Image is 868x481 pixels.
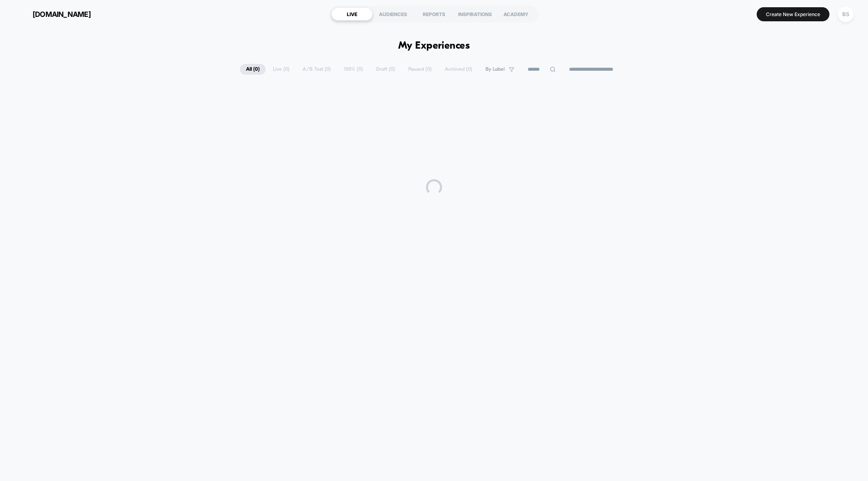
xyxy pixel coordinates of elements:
div: BS [838,6,854,22]
div: REPORTS [414,8,454,20]
h1: My Experiences [398,40,470,52]
span: By Label [485,66,505,72]
span: All ( 0 ) [240,64,266,75]
div: LIVE [332,8,373,20]
button: [DOMAIN_NAME] [12,8,93,20]
span: [DOMAIN_NAME] [33,10,91,18]
div: AUDIENCES [373,8,414,20]
div: ACADEMY [495,8,536,20]
button: BS [835,6,856,23]
div: INSPIRATIONS [454,8,495,20]
button: Create New Experience [757,7,829,21]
